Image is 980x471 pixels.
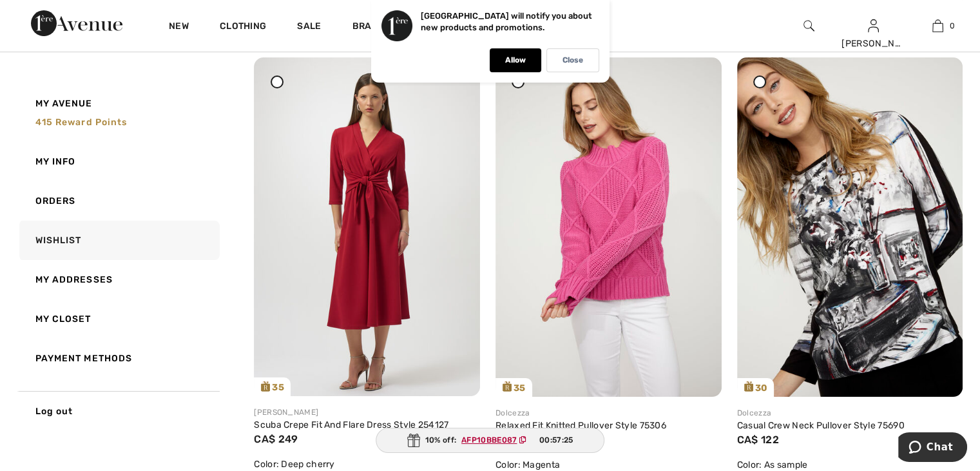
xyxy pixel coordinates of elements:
[737,420,905,431] a: Casual Crew Neck Pullover Style 75690
[169,21,189,34] a: New
[17,181,220,221] a: Orders
[17,142,220,181] a: My Info
[254,57,480,396] img: joseph-ribkoff-dresses-jumpsuits-deep-cherry_254127f_3_1678_search.jpg
[254,419,448,430] a: Scuba Crepe Fit And Flare Dress Style 254127
[376,428,605,453] div: 10% off:
[562,55,583,65] p: Close
[737,407,963,419] div: Dolcezza
[737,434,779,446] span: CA$ 122
[737,57,963,397] a: 30
[254,433,298,445] span: CA$ 249
[254,406,480,418] div: [PERSON_NAME]
[35,97,93,110] span: My Avenue
[352,21,391,34] a: Brands
[495,57,722,397] a: 35
[461,436,517,445] ins: AFP10BBE087
[17,391,220,431] a: Log out
[254,57,480,396] a: 35
[906,18,969,34] a: 0
[17,299,220,339] a: My Closet
[495,57,722,397] img: dolcezza-tops-magenta_75306a_2_ee0b_search.jpg
[17,221,220,260] a: Wishlist
[539,434,573,446] span: 00:57:25
[407,434,420,447] img: Gift.svg
[35,117,128,128] span: 415 Reward points
[17,260,220,299] a: My Addresses
[254,457,480,471] div: Color: Deep cherry
[737,57,963,397] img: dolcezza-tops-as-sample_75690_3_bd9d_search.jpg
[495,420,666,431] a: Relaxed Fit Knitted Pullover Style 75306
[932,18,943,34] img: My Bag
[421,11,592,32] p: [GEOGRAPHIC_DATA] will notify you about new products and promotions.
[868,18,879,34] img: My Info
[31,10,122,36] img: 1ère Avenue
[17,339,220,378] a: Payment Methods
[868,19,879,32] a: Sign In
[505,55,526,65] p: Allow
[841,37,905,50] div: [PERSON_NAME]
[898,432,967,465] iframe: Opens a widget where you can chat to one of our agents
[297,21,321,34] a: Sale
[950,20,955,32] span: 0
[803,18,814,34] img: search the website
[220,21,266,34] a: Clothing
[495,407,722,419] div: Dolcezza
